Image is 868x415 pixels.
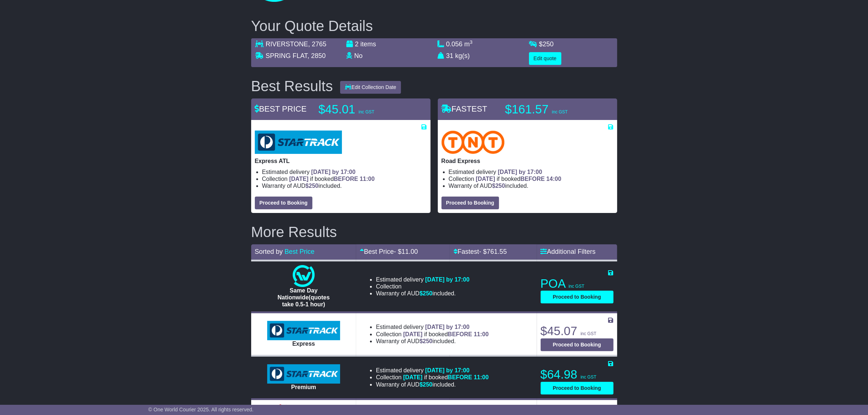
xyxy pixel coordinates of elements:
li: Estimated delivery [376,367,489,374]
span: $ [492,183,505,189]
p: $45.07 [541,324,614,338]
span: [DATE] [403,331,423,337]
li: Warranty of AUD included. [449,182,614,189]
button: Proceed to Booking [541,338,614,351]
span: 11:00 [474,374,489,380]
span: [DATE] [476,176,495,182]
span: [DATE] by 17:00 [498,169,542,175]
span: , 2850 [307,52,326,59]
span: if booked [476,176,561,182]
p: $161.57 [505,102,596,117]
span: BEFORE [521,176,545,182]
li: Estimated delivery [376,323,489,330]
span: inc GST [569,284,584,289]
button: Proceed to Booking [541,291,614,303]
span: Express [292,341,315,347]
span: if booked [289,176,374,182]
span: if booked [403,331,489,337]
a: Fastest- $761.55 [454,248,507,255]
span: [DATE] by 17:00 [311,169,356,175]
span: [DATE] by 17:00 [425,324,470,330]
span: [DATE] by 17:00 [425,276,470,283]
span: 250 [495,183,505,189]
p: Express ATL [255,158,427,164]
h2: More Results [251,224,617,240]
p: $45.01 [319,102,410,117]
a: Best Price [285,248,315,255]
li: Collection [376,283,470,290]
a: Additional Filters [541,248,596,255]
span: [DATE] [289,176,308,182]
span: 250 [423,338,433,344]
span: Premium [291,384,316,390]
span: $ [420,290,433,296]
span: - $ [479,248,507,255]
span: © One World Courier 2025. All rights reserved. [148,407,254,412]
span: BEFORE [334,176,358,182]
h2: Your Quote Details [251,18,617,34]
li: Warranty of AUD included. [262,182,427,189]
span: BEST PRICE [255,104,307,113]
button: Proceed to Booking [255,197,312,209]
span: 250 [309,183,319,189]
span: No [354,52,363,59]
li: Estimated delivery [376,276,470,283]
span: Sorted by [255,248,283,255]
button: Edit Collection Date [340,81,401,94]
span: SPRING FLAT [266,52,308,59]
p: POA [541,276,614,291]
span: 250 [423,290,433,296]
li: Collection [376,374,489,381]
span: Same Day Nationwide(quotes take 0.5-1 hour) [277,287,330,307]
li: Warranty of AUD included. [376,338,489,345]
span: kg(s) [455,52,470,59]
span: 0.056 [446,40,463,48]
span: 11:00 [360,176,375,182]
span: FASTEST [441,104,487,113]
span: $ [539,40,554,48]
span: BEFORE [448,331,472,337]
img: TNT Domestic: Road Express [441,131,505,154]
span: inc GST [359,109,374,115]
span: items [361,40,376,48]
span: [DATE] by 17:00 [425,367,470,373]
span: inc GST [552,109,568,115]
span: inc GST [581,331,596,336]
button: Proceed to Booking [541,382,614,395]
li: Estimated delivery [449,168,614,175]
p: Road Express [441,158,614,164]
span: 11.00 [401,248,418,255]
img: StarTrack: Express [267,321,340,341]
span: RIVERSTONE [266,40,308,48]
p: $64.98 [541,367,614,382]
span: $ [420,381,433,388]
sup: 3 [470,39,473,45]
span: $ [305,183,319,189]
button: Proceed to Booking [441,197,499,209]
span: 14:00 [546,176,561,182]
li: Collection [262,175,427,182]
span: - $ [394,248,418,255]
span: 2 [355,40,359,48]
span: 250 [423,381,433,388]
span: 11:00 [474,331,489,337]
span: 31 [446,52,454,59]
li: Estimated delivery [262,168,427,175]
span: 250 [543,40,554,48]
div: Best Results [248,78,337,94]
img: StarTrack: Premium [267,364,340,384]
li: Warranty of AUD included. [376,381,489,388]
span: [DATE] [403,374,423,380]
li: Collection [376,331,489,338]
span: 761.55 [487,248,507,255]
a: Best Price- $11.00 [360,248,418,255]
img: One World Courier: Same Day Nationwide(quotes take 0.5-1 hour) [293,265,315,287]
img: StarTrack: Express ATL [255,131,342,154]
span: m [464,40,473,48]
span: , 2765 [308,40,326,48]
li: Collection [449,175,614,182]
span: $ [420,338,433,344]
span: inc GST [581,375,596,380]
li: Warranty of AUD included. [376,290,470,297]
span: BEFORE [448,374,472,380]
